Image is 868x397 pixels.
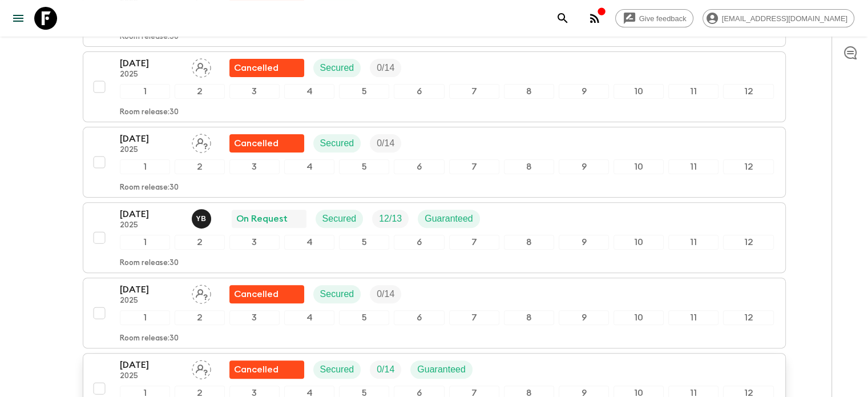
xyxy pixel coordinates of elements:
[192,363,211,372] span: Assign pack leader
[417,363,466,376] p: Guaranteed
[7,7,30,30] button: menu
[175,159,225,174] div: 2
[236,212,288,226] p: On Request
[339,310,389,325] div: 5
[320,137,354,150] p: Secured
[229,285,304,303] div: Flash Pack cancellation
[313,285,361,303] div: Secured
[449,159,499,174] div: 7
[83,202,786,273] button: [DATE]2025Yogi Bear (Indra Prayogi)On RequestSecuredTrip FillGuaranteed123456789101112Room releas...
[313,59,361,77] div: Secured
[370,59,401,77] div: Trip Fill
[284,310,334,325] div: 4
[120,334,179,343] p: Room release: 30
[284,159,334,174] div: 4
[120,146,183,155] p: 2025
[613,84,664,99] div: 10
[192,62,211,71] span: Assign pack leader
[120,235,170,250] div: 1
[370,134,401,153] div: Trip Fill
[394,235,444,250] div: 6
[339,235,389,250] div: 5
[504,159,554,174] div: 8
[320,287,354,301] p: Secured
[196,214,207,223] p: Y B
[613,310,664,325] div: 10
[229,134,304,153] div: Flash Pack cancellation
[120,57,183,70] p: [DATE]
[339,159,389,174] div: 5
[377,137,394,150] p: 0 / 14
[613,235,664,250] div: 10
[234,137,278,150] p: Cancelled
[316,210,364,228] div: Secured
[83,127,786,198] button: [DATE]2025Assign pack leaderFlash Pack cancellationSecuredTrip Fill123456789101112Room release:30
[229,310,280,325] div: 3
[394,159,444,174] div: 6
[313,360,361,379] div: Secured
[120,132,183,146] p: [DATE]
[716,14,854,23] span: [EMAIL_ADDRESS][DOMAIN_NAME]
[229,159,280,174] div: 3
[559,159,609,174] div: 9
[370,360,401,379] div: Trip Fill
[120,358,183,372] p: [DATE]
[120,372,183,381] p: 2025
[504,84,554,99] div: 8
[120,283,183,296] p: [DATE]
[668,159,718,174] div: 11
[449,84,499,99] div: 7
[229,235,280,250] div: 3
[504,235,554,250] div: 8
[668,84,718,99] div: 11
[83,51,786,122] button: [DATE]2025Assign pack leaderFlash Pack cancellationSecuredTrip Fill123456789101112Room release:30
[120,159,170,174] div: 1
[320,363,354,376] p: Secured
[284,235,334,250] div: 4
[313,134,361,153] div: Secured
[559,235,609,250] div: 9
[320,61,354,75] p: Secured
[192,209,213,228] button: YB
[120,108,179,117] p: Room release: 30
[192,288,211,297] span: Assign pack leader
[504,310,554,325] div: 8
[339,84,389,99] div: 5
[551,7,574,30] button: search adventures
[668,235,718,250] div: 11
[120,183,179,193] p: Room release: 30
[229,84,280,99] div: 3
[425,212,473,226] p: Guaranteed
[284,84,334,99] div: 4
[394,84,444,99] div: 6
[83,278,786,348] button: [DATE]2025Assign pack leaderFlash Pack cancellationSecuredTrip Fill123456789101112Room release:30
[668,310,718,325] div: 11
[175,84,225,99] div: 2
[372,210,409,228] div: Trip Fill
[633,14,693,23] span: Give feedback
[120,33,179,42] p: Room release: 30
[120,259,179,268] p: Room release: 30
[192,212,213,222] span: Yogi Bear (Indra Prayogi)
[192,137,211,146] span: Assign pack leader
[615,9,693,27] a: Give feedback
[120,221,183,230] p: 2025
[723,310,773,325] div: 12
[229,59,304,77] div: Flash Pack cancellation
[377,363,394,376] p: 0 / 14
[120,70,183,79] p: 2025
[559,310,609,325] div: 9
[234,287,278,301] p: Cancelled
[234,61,278,75] p: Cancelled
[120,310,170,325] div: 1
[120,84,170,99] div: 1
[234,363,278,376] p: Cancelled
[449,310,499,325] div: 7
[377,61,394,75] p: 0 / 14
[703,9,854,27] div: [EMAIL_ADDRESS][DOMAIN_NAME]
[723,159,773,174] div: 12
[379,212,402,226] p: 12 / 13
[449,235,499,250] div: 7
[559,84,609,99] div: 9
[175,235,225,250] div: 2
